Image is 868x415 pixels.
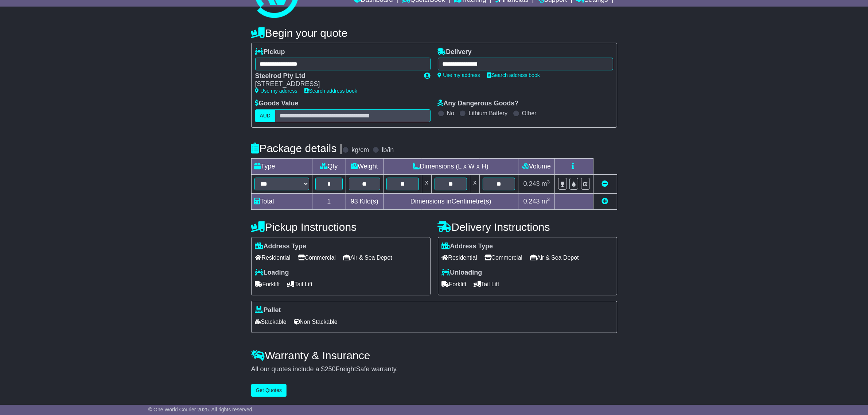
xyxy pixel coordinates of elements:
span: Residential [255,252,291,263]
td: 1 [312,193,346,209]
a: Add new item [602,198,608,205]
h4: Warranty & Insurance [251,349,617,361]
span: m [542,180,550,187]
label: Pallet [255,306,281,314]
sup: 3 [547,179,550,185]
span: Forklift [255,279,280,290]
h4: Begin your quote [251,27,617,39]
div: [STREET_ADDRESS] [255,80,417,88]
div: Steelrod Pty Ltd [255,72,417,80]
h4: Delivery Instructions [438,221,617,233]
label: Unloading [442,269,482,277]
span: Tail Lift [287,279,313,290]
span: m [542,198,550,205]
span: Tail Lift [474,279,499,290]
label: Pickup [255,48,285,56]
td: Type [251,158,312,174]
label: Other [522,110,537,117]
div: All our quotes include a $ FreightSafe warranty. [251,365,617,373]
td: x [470,174,480,193]
td: Dimensions in Centimetre(s) [383,193,518,209]
span: 93 [351,198,358,205]
label: No [447,110,454,117]
td: Kilo(s) [346,193,384,209]
span: Forklift [442,279,467,290]
span: © One World Courier 2025. All rights reserved. [148,407,254,412]
a: Search address book [305,88,357,94]
span: 250 [325,365,336,373]
span: Non Stackable [294,316,338,327]
td: Dimensions (L x W x H) [383,158,518,174]
label: Goods Value [255,100,299,108]
label: Any Dangerous Goods? [438,100,519,108]
span: Commercial [298,252,336,263]
label: Loading [255,269,289,277]
a: Search address book [487,72,540,78]
sup: 3 [547,197,550,202]
label: Lithium Battery [468,110,507,117]
h4: Package details | [251,142,343,154]
h4: Pickup Instructions [251,221,431,233]
label: AUD [255,109,276,122]
label: Address Type [255,243,307,251]
a: Remove this item [602,180,608,187]
span: Air & Sea Depot [343,252,392,263]
td: Total [251,193,312,209]
label: Delivery [438,48,472,56]
label: Address Type [442,243,493,251]
td: x [422,174,431,193]
td: Qty [312,158,346,174]
span: 0.243 [523,180,540,187]
span: Residential [442,252,477,263]
a: Use my address [438,72,480,78]
label: lb/in [382,146,394,154]
span: Stackable [255,316,287,327]
span: Commercial [484,252,522,263]
span: Air & Sea Depot [530,252,579,263]
td: Weight [346,158,384,174]
td: Volume [518,158,555,174]
button: Get Quotes [251,384,287,397]
a: Use my address [255,88,297,94]
label: kg/cm [351,146,369,154]
span: 0.243 [523,198,540,205]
